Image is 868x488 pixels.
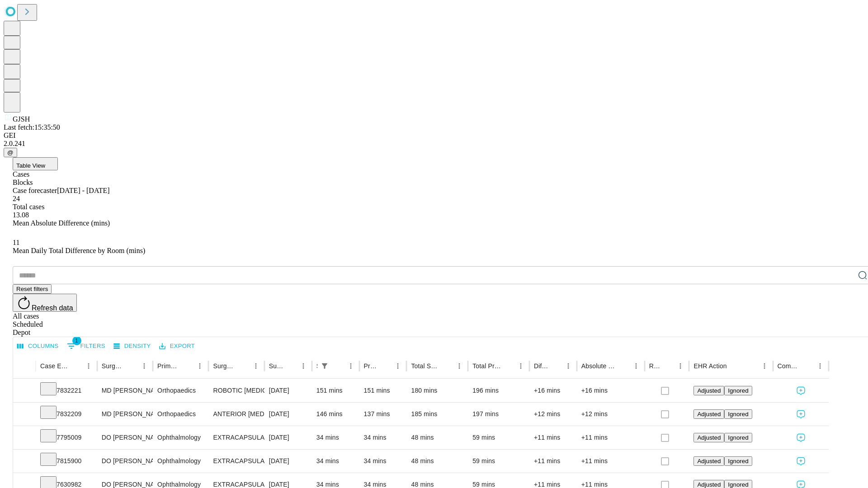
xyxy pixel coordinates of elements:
[269,403,307,426] div: [DATE]
[316,426,355,449] div: 34 mins
[801,360,814,372] button: Sort
[472,450,525,473] div: 59 mins
[72,336,81,345] span: 1
[157,426,204,449] div: Ophthalmology
[534,379,572,402] div: +16 mins
[4,148,17,157] button: @
[617,360,630,372] button: Sort
[661,360,674,372] button: Sort
[102,426,148,449] div: DO [PERSON_NAME]
[7,149,14,156] span: @
[32,304,73,312] span: Refresh data
[269,426,307,449] div: [DATE]
[549,360,562,372] button: Sort
[213,362,236,370] div: Surgery Name
[13,187,57,194] span: Case forecaster
[13,157,58,170] button: Table View
[514,360,527,372] button: Menu
[472,403,525,426] div: 197 mins
[13,115,30,123] span: GJSH
[728,387,748,394] span: Ignored
[453,360,466,372] button: Menu
[250,360,262,372] button: Menu
[13,195,20,202] span: 24
[18,407,31,422] button: Expand
[102,403,148,426] div: MD [PERSON_NAME] [PERSON_NAME]
[18,430,31,446] button: Expand
[411,426,463,449] div: 48 mins
[724,433,752,442] button: Ignored
[40,403,93,426] div: 7832209
[316,379,355,402] div: 151 mins
[13,211,29,219] span: 13.08
[40,450,93,473] div: 7815900
[697,434,721,441] span: Adjusted
[724,456,752,466] button: Ignored
[70,360,82,372] button: Sort
[364,450,402,473] div: 34 mins
[344,360,357,372] button: Menu
[157,339,197,353] button: Export
[316,362,317,370] div: Scheduled In Room Duration
[693,386,724,395] button: Adjusted
[213,403,259,426] div: ANTERIOR [MEDICAL_DATA] TOTAL HIP
[297,360,310,372] button: Menu
[814,360,826,372] button: Menu
[181,360,193,372] button: Sort
[4,140,864,148] div: 2.0.241
[502,360,514,372] button: Sort
[411,450,463,473] div: 48 mins
[728,434,748,441] span: Ignored
[213,450,259,473] div: EXTRACAPSULAR CATARACT REMOVAL WITH [MEDICAL_DATA]
[724,386,752,395] button: Ignored
[581,426,640,449] div: +11 mins
[379,360,392,372] button: Sort
[157,362,180,370] div: Primary Service
[649,362,661,370] div: Resolved in EHR
[138,360,151,372] button: Menu
[411,403,463,426] div: 185 mins
[758,360,771,372] button: Menu
[18,454,31,469] button: Expand
[102,450,148,473] div: DO [PERSON_NAME]
[693,433,724,442] button: Adjusted
[193,360,206,372] button: Menu
[125,360,138,372] button: Sort
[411,379,463,402] div: 180 mins
[13,284,52,294] button: Reset filters
[13,239,19,246] span: 11
[213,379,259,402] div: ROBOTIC [MEDICAL_DATA] KNEE TOTAL
[778,362,800,370] div: Comments
[269,379,307,402] div: [DATE]
[728,458,748,465] span: Ignored
[697,411,721,418] span: Adjusted
[57,187,109,194] span: [DATE] - [DATE]
[102,379,148,402] div: MD [PERSON_NAME] [PERSON_NAME]
[82,360,95,372] button: Menu
[562,360,575,372] button: Menu
[15,339,61,353] button: Select columns
[693,409,724,419] button: Adjusted
[364,362,378,370] div: Predicted In Room Duration
[13,294,77,312] button: Refresh data
[534,403,572,426] div: +12 mins
[40,379,93,402] div: 7832221
[581,450,640,473] div: +11 mins
[728,411,748,418] span: Ignored
[102,362,124,370] div: Surgeon Name
[534,426,572,449] div: +11 mins
[269,450,307,473] div: [DATE]
[697,481,721,488] span: Adjusted
[269,362,283,370] div: Surgery Date
[4,123,60,131] span: Last fetch: 15:35:50
[40,362,69,370] div: Case Epic Id
[4,131,864,140] div: GEI
[674,360,687,372] button: Menu
[364,379,402,402] div: 151 mins
[332,360,344,372] button: Sort
[581,379,640,402] div: +16 mins
[630,360,642,372] button: Menu
[581,403,640,426] div: +12 mins
[581,362,616,370] div: Absolute Difference
[16,162,45,169] span: Table View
